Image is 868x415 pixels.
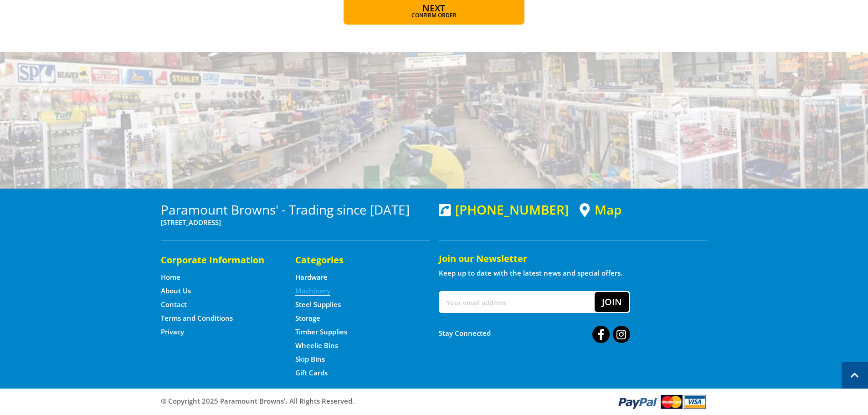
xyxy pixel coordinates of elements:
[161,313,233,323] a: Go to the Terms and Conditions page
[161,202,430,217] h3: Paramount Browns' - Trading since [DATE]
[295,300,341,309] a: Go to the Steel Supplies page
[295,327,347,337] a: Go to the Timber Supplies page
[161,286,191,296] a: Go to the About Us page
[295,354,325,364] a: Go to the Skip Bins page
[161,327,184,337] a: Go to the Privacy page
[439,202,569,217] div: [PHONE_NUMBER]
[439,322,630,344] div: Stay Connected
[439,252,708,265] h5: Join our Newsletter
[595,292,629,312] button: Join
[161,254,277,266] h5: Corporate Information
[440,292,595,312] input: Your email address
[439,267,708,278] p: Keep up to date with the latest news and special offers.
[422,2,445,14] span: Next
[295,254,411,266] h5: Categories
[580,202,621,217] a: View a map of Gepps Cross location
[295,341,338,350] a: Go to the Wheelie Bins page
[161,300,187,309] a: Go to the Contact page
[152,393,717,410] div: ® Copyright 2025 Paramount Browns'. All Rights Reserved.
[295,368,328,378] a: Go to the Gift Cards page
[161,217,430,228] p: [STREET_ADDRESS]
[616,393,708,410] img: PayPal, Mastercard, Visa accepted
[295,286,330,296] a: Go to the Machinery page
[161,272,180,282] a: Go to the Home page
[295,313,320,323] a: Go to the Storage page
[295,272,328,282] a: Go to the Hardware page
[363,13,505,18] span: Confirm order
